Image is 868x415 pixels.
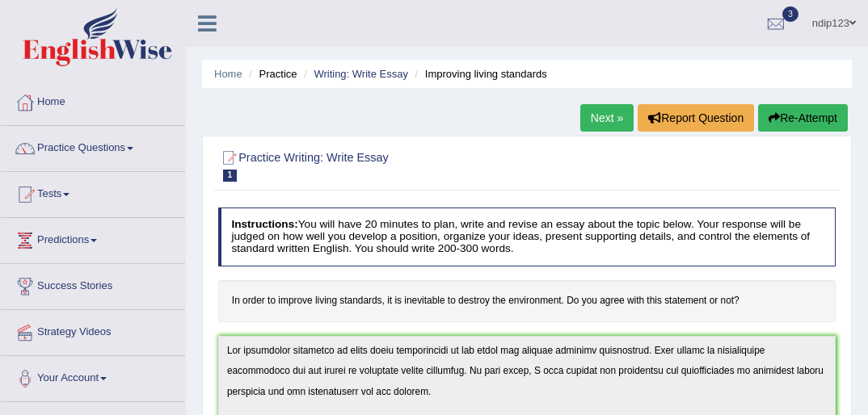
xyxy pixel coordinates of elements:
button: Report Question [638,104,754,132]
a: Writing: Write Essay [314,68,408,80]
button: Re-Attempt [758,104,848,132]
a: Practice Questions [1,126,185,166]
a: Predictions [1,218,185,258]
a: Success Stories [1,264,185,304]
a: Home [214,68,242,80]
a: Strategy Videos [1,310,185,350]
h4: In order to improve living standards, it is inevitable to destroy the environment. Do you agree w... [218,280,836,322]
a: Tests [1,172,185,212]
a: Home [1,80,185,120]
span: 3 [782,6,798,22]
h4: You will have 20 minutes to plan, write and revise an essay about the topic below. Your response ... [218,207,836,266]
span: 1 [223,170,238,182]
a: Your Account [1,356,185,396]
b: Instructions: [231,218,297,230]
a: Next » [580,104,634,132]
h2: Practice Writing: Write Essay [218,148,601,182]
li: Practice [245,66,297,82]
li: Improving living standards [411,66,547,82]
